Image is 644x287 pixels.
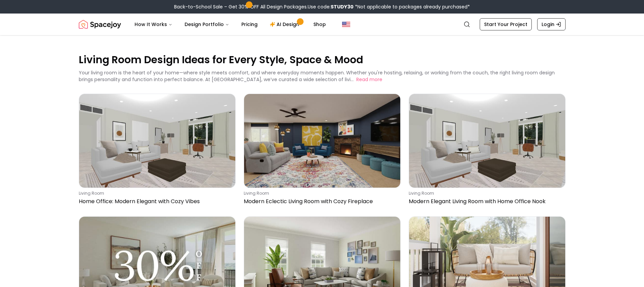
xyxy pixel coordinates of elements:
p: living room [244,191,398,196]
button: Read more [356,76,382,83]
p: Modern Eclectic Living Room with Cozy Fireplace [244,197,398,206]
p: Your living room is the heart of your home—where style meets comfort, and where everyday moments ... [79,69,555,83]
img: Home Office: Modern Elegant with Cozy Vibes [79,94,235,188]
div: Back-to-School Sale – Get 30% OFF All Design Packages. [174,3,470,10]
img: United States [342,20,350,28]
button: How It Works [129,18,178,31]
a: Home Office: Modern Elegant with Cozy Vibesliving roomHome Office: Modern Elegant with Cozy Vibes [79,94,236,208]
a: AI Design [264,18,307,31]
b: STUDY30 [331,3,354,10]
p: living room [409,191,563,196]
a: Pricing [236,18,263,31]
p: Home Office: Modern Elegant with Cozy Vibes [79,197,233,206]
span: Use code: [308,3,354,10]
a: Login [537,18,566,30]
a: Spacejoy [79,18,121,31]
nav: Global [79,14,566,35]
a: Shop [308,18,331,31]
img: Modern Elegant Living Room with Home Office Nook [409,94,565,188]
img: Spacejoy Logo [79,18,121,31]
a: Modern Eclectic Living Room with Cozy Fireplaceliving roomModern Eclectic Living Room with Cozy F... [244,94,401,208]
p: Living Room Design Ideas for Every Style, Space & Mood [79,53,566,67]
a: Modern Elegant Living Room with Home Office Nookliving roomModern Elegant Living Room with Home O... [409,94,566,208]
nav: Main [129,18,331,31]
span: *Not applicable to packages already purchased* [354,3,470,10]
p: living room [79,191,233,196]
p: Modern Elegant Living Room with Home Office Nook [409,197,563,206]
img: Modern Eclectic Living Room with Cozy Fireplace [244,94,400,188]
a: Start Your Project [480,18,532,30]
button: Design Portfolio [179,18,235,31]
